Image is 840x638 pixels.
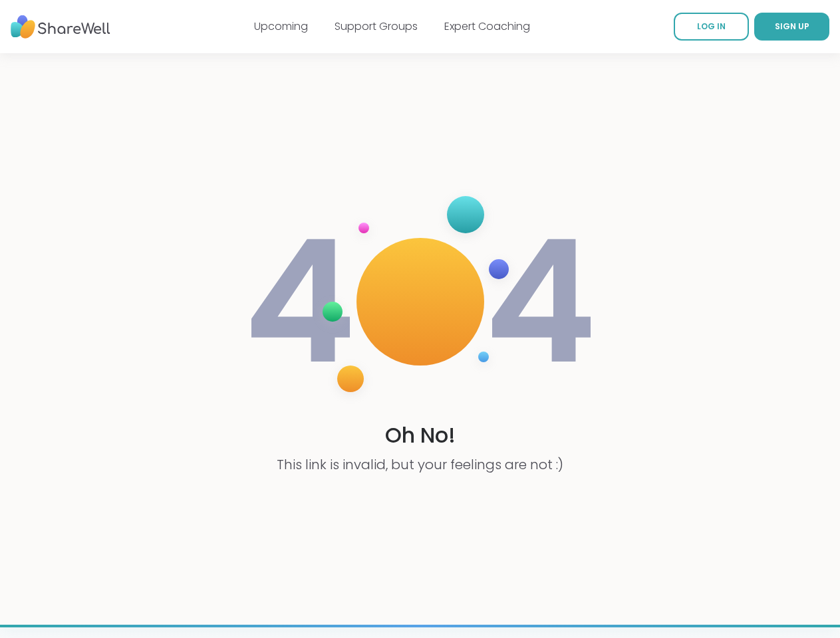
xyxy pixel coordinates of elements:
[254,19,308,34] a: Upcoming
[385,421,456,451] h1: Oh No!
[444,19,530,34] a: Expert Coaching
[11,9,110,45] img: ShareWell Nav Logo
[277,455,563,474] p: This link is invalid, but your feelings are not :)
[754,13,829,41] a: SIGN UP
[775,21,809,32] span: SIGN UP
[335,19,418,34] a: Support Groups
[674,13,749,41] a: LOG IN
[697,21,726,32] span: LOG IN
[243,183,597,421] img: 404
